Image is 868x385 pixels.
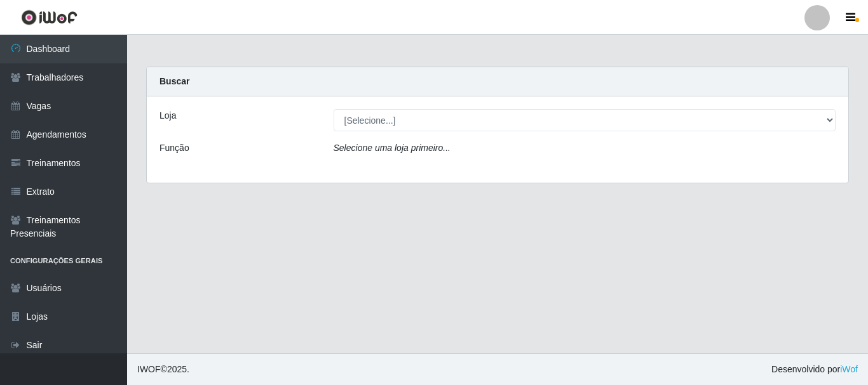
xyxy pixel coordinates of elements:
label: Função [159,141,189,155]
span: © 2025 . [137,363,189,376]
span: Desenvolvido por [771,363,858,376]
label: Loja [159,109,176,122]
a: iWof [840,364,858,374]
i: Selecione uma loja primeiro... [334,143,451,153]
strong: Buscar [159,76,189,86]
span: IWOF [137,364,161,374]
img: CoreUI Logo [21,10,78,25]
